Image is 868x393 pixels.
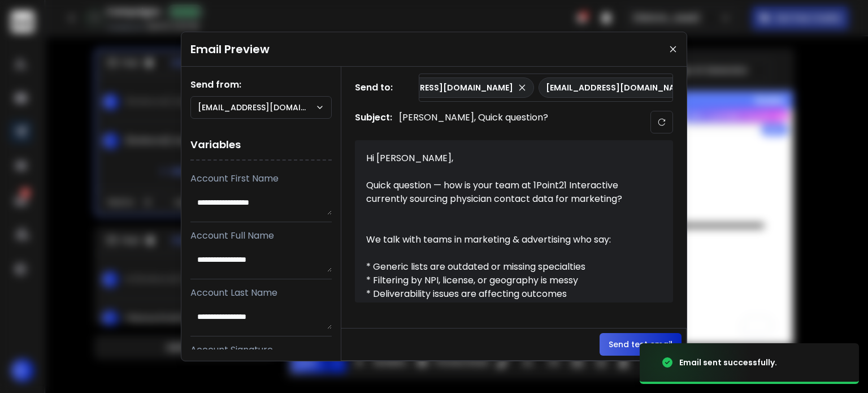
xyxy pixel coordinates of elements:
h1: Subject: [355,111,392,133]
p: [EMAIL_ADDRESS][DOMAIN_NAME] [546,82,690,93]
p: Account Last Name [190,286,332,300]
div: Hi [PERSON_NAME], Quick question — how is your team at 1Point21 Interactive currently sourcing ph... [366,152,649,292]
p: Account Full Name [190,229,332,243]
h1: Variables [190,130,332,161]
p: Account First Name [190,172,332,185]
button: Send test email [600,333,682,356]
p: [EMAIL_ADDRESS][DOMAIN_NAME] [369,82,513,93]
p: [EMAIL_ADDRESS][DOMAIN_NAME] [198,102,315,113]
p: Account Signature [190,343,332,357]
p: [PERSON_NAME], Quick question? [399,111,548,133]
h1: Email Preview [190,41,270,57]
div: Email sent successfully. [679,357,777,368]
h1: Send to: [355,81,400,94]
h1: Send from: [190,78,332,92]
